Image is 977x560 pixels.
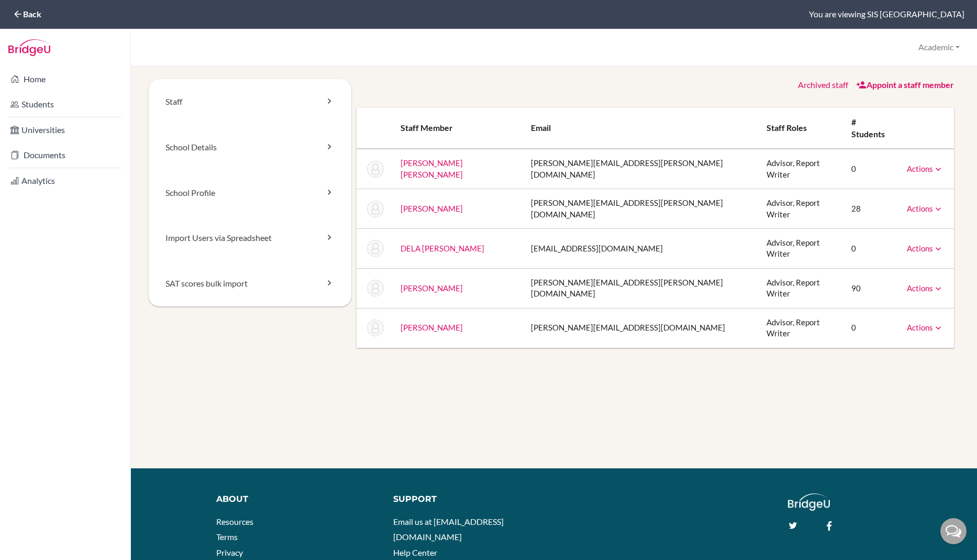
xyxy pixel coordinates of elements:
td: Advisor, Report Writer [758,149,843,189]
a: Actions [907,323,943,332]
td: 0 [843,229,898,269]
td: [PERSON_NAME][EMAIL_ADDRESS][PERSON_NAME][DOMAIN_NAME] [523,149,758,189]
div: You are viewing SIS [GEOGRAPHIC_DATA] [809,8,964,20]
th: Staff member [392,108,523,149]
td: 0 [843,308,898,347]
th: Staff roles [758,108,843,149]
a: Help Center [393,547,437,557]
a: Documents [2,145,128,166]
div: Support [393,493,545,506]
th: Email [523,108,758,149]
td: Advisor, Report Writer [758,268,843,308]
a: Universities [2,119,128,140]
a: Appoint a staff member [856,80,954,90]
button: Academic [914,38,964,57]
a: [PERSON_NAME] [401,283,463,293]
a: Privacy [216,547,243,557]
a: Students [2,94,128,115]
td: [PERSON_NAME][EMAIL_ADDRESS][DOMAIN_NAME] [523,308,758,347]
a: Back [13,9,41,19]
img: Robert Davis [367,201,384,217]
a: Resources [216,517,253,526]
a: [PERSON_NAME] [401,204,463,213]
img: BENEDICT DELA CRUZ [367,240,384,257]
a: Actions [907,164,943,173]
img: Sammy Domingo [367,280,384,297]
a: SAT scores bulk import [149,261,351,306]
a: School Profile [149,170,351,216]
a: [PERSON_NAME] [PERSON_NAME] [401,158,463,179]
td: [PERSON_NAME][EMAIL_ADDRESS][PERSON_NAME][DOMAIN_NAME] [523,268,758,308]
a: DELA [PERSON_NAME] [401,244,484,253]
a: Analytics [2,170,128,191]
a: Actions [907,244,943,253]
td: 90 [843,268,898,308]
td: 28 [843,189,898,229]
a: Archived staff [798,80,848,90]
td: Advisor, Report Writer [758,189,843,229]
div: About [216,493,378,506]
a: Import Users via Spreadsheet [149,215,351,261]
td: [PERSON_NAME][EMAIL_ADDRESS][PERSON_NAME][DOMAIN_NAME] [523,189,758,229]
a: Home [2,69,128,90]
img: Nigel Robson [367,320,384,336]
td: Advisor, Report Writer [758,308,843,347]
a: Actions [907,283,943,293]
img: MARY BERNADETH MEJARES [367,161,384,178]
a: Actions [907,204,943,213]
th: # students [843,108,898,149]
td: [EMAIL_ADDRESS][DOMAIN_NAME] [523,229,758,269]
img: logo_white@2x-f4f0deed5e89b7ecb1c2cc34c3e3d731f90f0f143d5ea2071677605dd97b5244.png [788,493,830,511]
a: Email us at [EMAIL_ADDRESS][DOMAIN_NAME] [393,517,504,542]
a: Terms [216,532,238,542]
td: Advisor, Report Writer [758,229,843,269]
td: 0 [843,149,898,189]
img: Bridge-U [8,39,50,56]
a: School Details [149,125,351,170]
a: [PERSON_NAME] [401,323,463,332]
a: Staff [149,79,351,125]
